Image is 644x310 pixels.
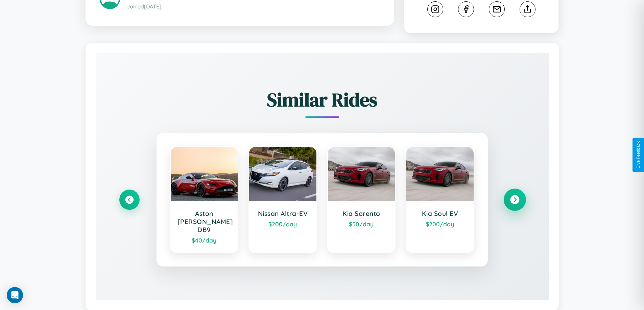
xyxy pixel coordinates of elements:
[248,146,317,253] a: Nissan Altra-EV$200/day
[327,146,396,253] a: Kia Sorento$50/day
[127,2,380,11] p: Joined [DATE]
[335,209,388,218] h3: Kia Sorento
[413,209,467,218] h3: Kia Soul EV
[406,146,474,253] a: Kia Soul EV$200/day
[413,220,467,228] div: $ 200 /day
[256,220,310,228] div: $ 200 /day
[335,220,388,228] div: $ 50 /day
[177,236,231,244] div: $ 40 /day
[256,209,310,218] h3: Nissan Altra-EV
[636,141,641,169] div: Give Feedback
[119,87,525,113] h2: Similar Rides
[177,209,231,234] h3: Aston [PERSON_NAME] DB9
[7,287,23,303] div: Open Intercom Messenger
[170,146,239,253] a: Aston [PERSON_NAME] DB9$40/day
